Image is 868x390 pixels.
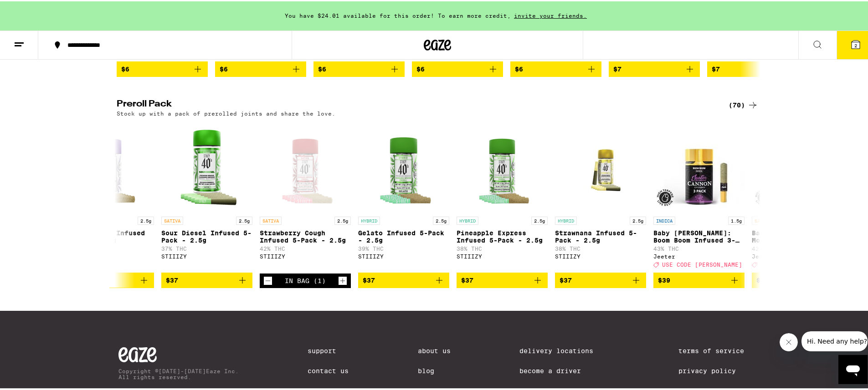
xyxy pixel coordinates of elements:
[338,275,347,284] button: Increment
[260,244,351,250] p: 42% THC
[511,11,590,17] span: invite your friends.
[358,120,449,211] img: STIIIZY - Gelato Infused 5-Pack - 2.5g
[418,346,451,353] a: About Us
[801,330,868,350] iframe: Message from company
[555,271,646,287] button: Add to bag
[515,64,523,71] span: $6
[358,228,449,243] p: Gelato Infused 5-Pack - 2.5g
[678,366,756,373] a: Privacy Policy
[161,244,252,250] p: 37% THC
[613,64,621,71] span: $7
[752,228,843,243] p: Baby [PERSON_NAME]: Morning Flight Infused 3-Pack - 1.5g
[358,252,449,258] div: STIIIZY
[752,215,774,223] p: SATIVA
[236,215,252,223] p: 2.5g
[510,60,601,76] button: Add to bag
[729,98,758,109] a: (70)
[457,120,548,271] a: Open page for Pineapple Express Infused 5-Pack - 2.5g from STIIIZY
[752,244,843,250] p: 42% THC
[313,60,405,76] button: Add to bag
[555,252,646,258] div: STIIIZY
[457,228,548,243] p: Pineapple Express Infused 5-Pack - 2.5g
[780,332,798,350] iframe: Close message
[461,275,473,283] span: $37
[433,215,449,223] p: 2.5g
[138,215,154,223] p: 2.5g
[161,120,252,211] img: STIIIZY - Sour Diesel Infused 5-Pack - 2.5g
[555,215,577,223] p: HYBRID
[756,275,769,283] span: $39
[457,120,548,211] img: STIIIZY - Pineapple Express Infused 5-Pack - 2.5g
[166,275,178,283] span: $37
[752,252,843,258] div: Jeeter
[161,228,252,243] p: Sour Diesel Infused 5-Pack - 2.5g
[121,64,129,71] span: $6
[220,64,228,71] span: $6
[161,120,252,271] a: Open page for Sour Diesel Infused 5-Pack - 2.5g from STIIIZY
[285,11,511,17] span: You have $24.01 available for this order! To earn more credit,
[308,346,349,353] a: Support
[118,367,239,379] p: Copyright © [DATE]-[DATE] Eaze Inc. All rights reserved.
[161,271,252,287] button: Add to bag
[117,109,335,115] p: Stock up with a pack of prerolled joints and share the love.
[728,215,745,223] p: 1.5g
[318,64,326,71] span: $6
[363,275,375,283] span: $37
[560,275,572,283] span: $37
[412,60,503,76] button: Add to bag
[260,252,351,258] div: STIIIZY
[358,271,449,287] button: Add to bag
[358,120,449,271] a: Open page for Gelato Infused 5-Pack - 2.5g from STIIIZY
[358,215,380,223] p: HYBRID
[630,215,646,223] p: 2.5g
[418,366,451,373] a: Blog
[260,215,282,223] p: SATIVA
[555,228,646,243] p: Strawnana Infused 5-Pack - 2.5g
[752,271,843,287] button: Add to bag
[555,120,646,271] a: Open page for Strawnana Infused 5-Pack - 2.5g from STIIIZY
[838,354,868,383] iframe: Button to launch messaging window
[358,244,449,250] p: 39% THC
[161,215,183,223] p: SATIVA
[555,244,646,250] p: 38% THC
[707,60,798,76] button: Add to bag
[117,60,208,76] button: Add to bag
[519,346,610,353] a: Delivery Locations
[662,261,742,267] span: USE CODE [PERSON_NAME]
[531,215,548,223] p: 2.5g
[457,215,478,223] p: HYBRID
[678,346,756,353] a: Terms of Service
[263,275,272,284] button: Decrement
[653,215,675,223] p: INDICA
[752,120,843,271] a: Open page for Baby Cannon: Morning Flight Infused 3-Pack - 1.5g from Jeeter
[555,120,646,211] img: STIIIZY - Strawnana Infused 5-Pack - 2.5g
[334,215,351,223] p: 2.5g
[752,120,843,211] img: Jeeter - Baby Cannon: Morning Flight Infused 3-Pack - 1.5g
[658,275,670,283] span: $39
[260,120,351,272] a: Open page for Strawberry Cough Infused 5-Pack - 2.5g from STIIIZY
[653,120,745,271] a: Open page for Baby Cannon: Boom Boom Infused 3-Pack - 1.5g from Jeeter
[416,64,425,71] span: $6
[760,261,841,267] span: USE CODE [PERSON_NAME]
[117,98,714,109] h2: Preroll Pack
[457,271,548,287] button: Add to bag
[854,41,857,47] span: 2
[712,64,720,71] span: $7
[653,120,745,211] img: Jeeter - Baby Cannon: Boom Boom Infused 3-Pack - 1.5g
[260,228,351,243] p: Strawberry Cough Infused 5-Pack - 2.5g
[215,60,306,76] button: Add to bag
[161,252,252,258] div: STIIIZY
[308,366,349,373] a: Contact Us
[519,366,610,373] a: Become a Driver
[457,244,548,250] p: 38% THC
[653,228,745,243] p: Baby [PERSON_NAME]: Boom Boom Infused 3-Pack - 1.5g
[653,252,745,258] div: Jeeter
[285,276,326,283] div: In Bag (1)
[653,244,745,250] p: 43% THC
[609,60,700,76] button: Add to bag
[653,271,745,287] button: Add to bag
[457,252,548,258] div: STIIIZY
